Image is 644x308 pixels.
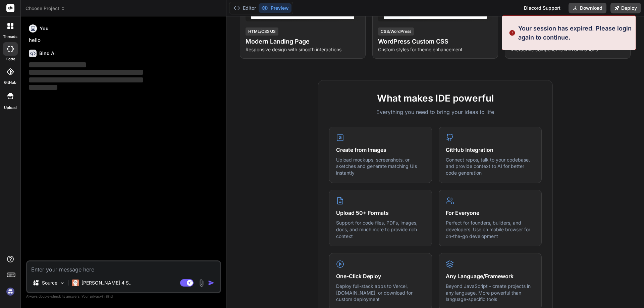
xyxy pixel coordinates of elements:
img: signin [5,286,16,297]
h4: Modern Landing Page [246,37,360,46]
span: ‌ [29,62,86,67]
img: Claude 4 Sonnet [72,280,79,286]
button: Download [569,3,606,13]
h4: GitHub Integration [446,146,535,154]
span: privacy [90,294,102,298]
img: alert [509,24,516,42]
div: HTML/CSS/JS [246,27,278,36]
button: Editor [231,3,259,13]
h6: You [40,25,49,32]
label: code [6,56,15,62]
p: Deploy full-stack apps to Vercel, [DOMAIN_NAME], or download for custom deployment [336,283,425,303]
h4: Any Language/Framework [446,272,535,280]
p: [PERSON_NAME] 4 S.. [82,280,131,286]
div: CSS/WordPress [378,27,414,36]
p: Everything you need to bring your ideas to life [329,108,542,116]
p: hello [29,37,220,44]
div: Discord Support [520,3,565,13]
img: attachment [198,279,205,287]
p: Responsive design with smooth interactions [246,46,360,53]
p: Connect repos, talk to your codebase, and provide context to AI for better code generation [446,157,535,176]
label: GitHub [4,80,16,85]
img: Pick Models [59,280,65,286]
h6: Bind AI [39,50,56,57]
h4: Upload 50+ Formats [336,209,425,217]
button: Preview [259,3,291,13]
p: Custom styles for theme enhancement [378,46,492,53]
h4: Create from Images [336,146,425,154]
h4: One-Click Deploy [336,272,425,280]
span: Choose Project [25,5,65,12]
p: Source [42,280,57,286]
p: Always double-check its answers. Your in Bind [26,293,221,300]
p: Beyond JavaScript - create projects in any language. More powerful than language-specific tools [446,283,535,303]
p: Upload mockups, screenshots, or sketches and generate matching UIs instantly [336,157,425,176]
img: icon [208,280,215,286]
span: ‌ [29,70,143,75]
span: ‌ [29,85,57,90]
button: Deploy [610,3,641,13]
label: threads [3,34,17,40]
h4: WordPress Custom CSS [378,37,492,46]
span: ‌ [29,77,143,82]
label: Upload [4,105,17,111]
h2: What makes IDE powerful [329,91,542,105]
p: Support for code files, PDFs, images, docs, and much more to provide rich context [336,220,425,239]
p: Perfect for founders, builders, and developers. Use on mobile browser for on-the-go development [446,220,535,239]
p: Your session has expired. Please login again to continue. [518,24,632,42]
h4: For Everyone [446,209,535,217]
